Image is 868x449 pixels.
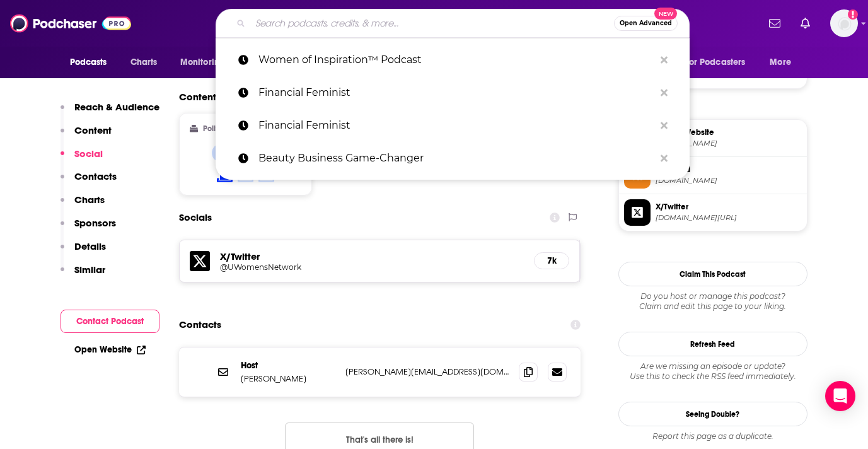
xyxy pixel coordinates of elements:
[171,50,241,74] button: open menu
[848,9,858,20] svg: Add a profile image
[216,76,690,109] a: Financial Feminist
[74,217,116,229] p: Sponsors
[656,139,802,148] span: universalwomensnetwork.com
[74,148,103,160] p: Social
[70,54,107,71] span: Podcasts
[614,16,678,31] button: Open AdvancedNew
[618,402,807,426] a: Seeing Double?
[74,170,117,182] p: Contacts
[656,127,802,138] span: Official Website
[61,217,116,240] button: Sponsors
[764,13,785,34] a: Show notifications dropdown
[761,50,807,74] button: open menu
[61,101,159,124] button: Reach & Audience
[61,50,124,74] button: open menu
[624,125,802,151] a: Official Website[DOMAIN_NAME]
[216,109,690,142] a: Financial Feminist
[624,199,802,226] a: X/Twitter[DOMAIN_NAME][URL]
[258,76,654,109] p: Financial Feminist
[656,213,802,223] span: twitter.com/UWomensNetwork
[220,262,422,272] h5: @UWomensNetwork
[61,264,105,287] button: Similar
[179,91,571,103] h2: Content
[61,310,159,333] button: Contact Podcast
[624,162,802,189] a: RSS Feed[DOMAIN_NAME]
[258,142,654,175] p: Beauty Business Game-Changer
[180,54,225,71] span: Monitoring
[203,124,251,133] h2: Political Skew
[258,44,654,76] p: Women of Inspiration™ Podcast
[74,344,146,355] a: Open Website
[74,124,112,136] p: Content
[179,313,221,337] h2: Contacts
[618,262,807,286] button: Claim This Podcast
[61,148,103,171] button: Social
[620,20,672,26] span: Open Advanced
[618,291,807,301] span: Do you host or manage this podcast?
[74,194,105,206] p: Charts
[74,264,105,276] p: Similar
[130,54,158,71] span: Charts
[258,109,654,142] p: Financial Feminist
[74,101,159,113] p: Reach & Audience
[345,366,509,377] p: [PERSON_NAME][EMAIL_ADDRESS][DOMAIN_NAME]
[830,9,858,37] button: Show profile menu
[220,262,524,272] a: @UWomensNetwork
[61,170,117,194] button: Contacts
[654,8,677,20] span: New
[825,381,855,411] div: Open Intercom Messenger
[220,250,524,262] h5: X/Twitter
[656,201,802,213] span: X/Twitter
[830,9,858,37] img: User Profile
[618,332,807,356] button: Refresh Feed
[241,360,335,371] p: Host
[618,291,807,312] div: Claim and edit this page to your liking.
[545,255,558,266] h5: 7k
[770,54,791,71] span: More
[677,50,764,74] button: open menu
[216,9,690,38] div: Search podcasts, credits, & more...
[656,176,802,185] span: anchor.fm
[830,9,858,37] span: Logged in as SolComms
[618,361,807,382] div: Are we missing an episode or update? Use this to check the RSS feed immediately.
[796,13,815,34] a: Show notifications dropdown
[61,124,112,148] button: Content
[216,44,690,76] a: Women of Inspiration™ Podcast
[179,206,212,230] h2: Socials
[61,194,105,217] button: Charts
[685,54,746,71] span: For Podcasters
[656,164,802,175] span: RSS Feed
[216,142,690,175] a: Beauty Business Game-Changer
[241,373,335,384] p: [PERSON_NAME]
[122,50,165,74] a: Charts
[74,240,106,252] p: Details
[250,13,614,33] input: Search podcasts, credits, & more...
[618,431,807,441] div: Report this page as a duplicate.
[61,240,106,264] button: Details
[10,11,131,35] img: Podchaser - Follow, Share and Rate Podcasts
